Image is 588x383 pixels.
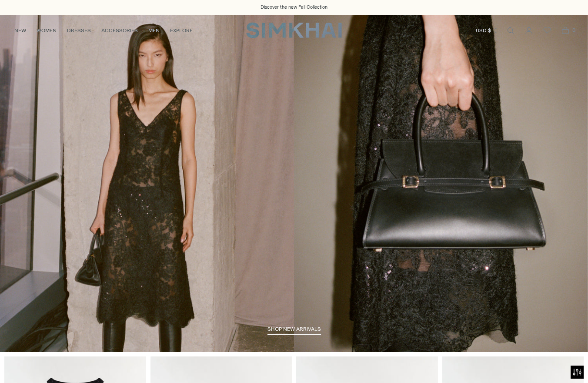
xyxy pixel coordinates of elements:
a: Open cart modal [557,22,574,39]
span: 0 [570,26,578,34]
span: shop new arrivals [267,326,321,332]
a: SIMKHAI [246,22,342,39]
a: shop new arrivals [267,326,321,335]
a: NEW [14,21,26,40]
a: DRESSES [67,21,91,40]
a: WOMEN [37,21,57,40]
a: Discover the new Fall Collection [261,4,327,11]
a: EXPLORE [170,21,193,40]
a: Open search modal [502,22,519,39]
a: MEN [148,21,160,40]
a: Wishlist [538,22,556,39]
a: Go to the account page [520,22,538,39]
iframe: Sign Up via Text for Offers [7,350,87,376]
a: ACCESSORIES [101,21,138,40]
button: USD $ [476,21,499,40]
